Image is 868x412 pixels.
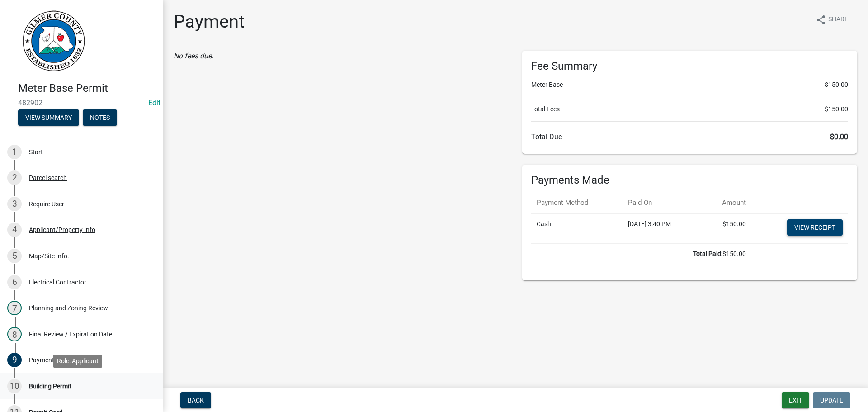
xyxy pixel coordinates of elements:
[29,357,54,363] div: Payment
[29,253,69,259] div: Map/Site Info.
[18,9,86,72] img: Gilmer County, Georgia
[7,223,22,237] div: 4
[808,11,855,28] button: shareShare
[531,133,848,141] h6: Total Due
[29,175,67,181] div: Parcel search
[29,227,95,233] div: Applicant/Property Info
[531,192,623,213] th: Payment Method
[7,145,22,159] div: 1
[531,213,623,243] td: Cash
[828,14,848,25] span: Share
[701,192,751,213] th: Amount
[623,213,701,243] td: [DATE] 3:40 PM
[7,170,22,185] div: 2
[816,14,826,25] i: share
[29,279,86,285] div: Electrical Contractor
[29,331,112,337] div: Final Review / Expiration Date
[813,392,850,408] button: Update
[29,149,43,155] div: Start
[18,109,79,126] button: View Summary
[148,99,160,107] wm-modal-confirm: Edit Application Number
[7,353,22,367] div: 9
[7,275,22,289] div: 6
[825,104,848,114] span: $150.00
[83,114,117,122] wm-modal-confirm: Notes
[623,192,701,213] th: Paid On
[29,305,108,311] div: Planning and Zoning Review
[693,250,722,257] b: Total Paid:
[29,201,64,207] div: Require User
[83,109,117,126] button: Notes
[787,219,843,236] a: View receipt
[825,80,848,90] span: $150.00
[148,99,160,107] a: Edit
[531,174,848,187] h6: Payments Made
[29,383,71,389] div: Building Permit
[188,397,204,404] span: Back
[830,133,848,141] span: $0.00
[531,243,751,264] td: $150.00
[7,197,22,211] div: 3
[701,213,751,243] td: $150.00
[531,104,848,114] li: Total Fees
[174,52,213,60] i: No fees due.
[174,11,245,33] h1: Payment
[18,114,79,122] wm-modal-confirm: Summary
[53,355,102,368] div: Role: Applicant
[7,301,22,315] div: 7
[531,60,848,73] h6: Fee Summary
[7,379,22,393] div: 10
[820,397,843,404] span: Update
[180,392,211,408] button: Back
[7,249,22,263] div: 5
[18,99,145,107] span: 482902
[7,327,22,341] div: 8
[18,82,156,95] h4: Meter Base Permit
[531,80,848,90] li: Meter Base
[782,392,809,408] button: Exit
